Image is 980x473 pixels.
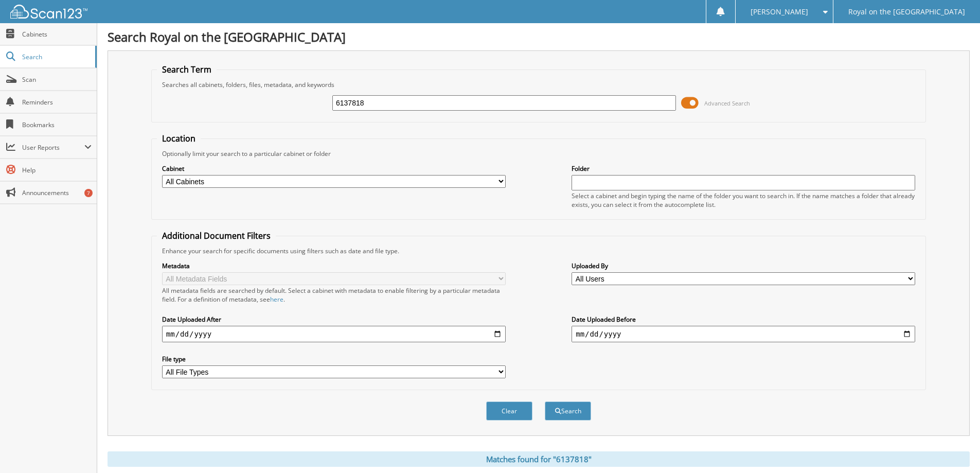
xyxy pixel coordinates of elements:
[162,355,506,363] label: File type
[162,164,506,173] label: Cabinet
[157,133,201,144] legend: Location
[572,164,915,173] label: Folder
[22,30,92,39] span: Cabinets
[162,261,506,270] label: Metadata
[22,75,92,84] span: Scan
[22,98,92,107] span: Reminders
[22,166,92,174] span: Help
[10,5,87,19] img: scan123-logo-white.svg
[157,230,276,241] legend: Additional Document Filters
[704,99,750,107] span: Advanced Search
[572,326,915,342] input: end
[22,52,90,61] span: Search
[572,315,915,324] label: Date Uploaded Before
[162,326,506,342] input: start
[486,401,532,421] button: Clear
[572,191,915,209] div: Select a cabinet and begin typing the name of the folder you want to search in. If the name match...
[157,149,920,158] div: Optionally limit your search to a particular cabinet or folder
[157,247,920,255] div: Enhance your search for specific documents using filters such as date and file type.
[157,64,217,75] legend: Search Term
[84,189,93,197] div: 7
[270,295,283,304] a: here
[157,80,920,89] div: Searches all cabinets, folders, files, metadata, and keywords
[22,143,84,152] span: User Reports
[108,28,970,45] h1: Search Royal on the [GEOGRAPHIC_DATA]
[162,286,506,304] div: All metadata fields are searched by default. Select a cabinet with metadata to enable filtering b...
[22,120,92,129] span: Bookmarks
[545,401,591,421] button: Search
[751,9,808,15] span: [PERSON_NAME]
[108,451,970,467] div: Matches found for "6137818"
[22,188,92,197] span: Announcements
[162,315,506,324] label: Date Uploaded After
[572,261,915,270] label: Uploaded By
[848,9,965,15] span: Royal on the [GEOGRAPHIC_DATA]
